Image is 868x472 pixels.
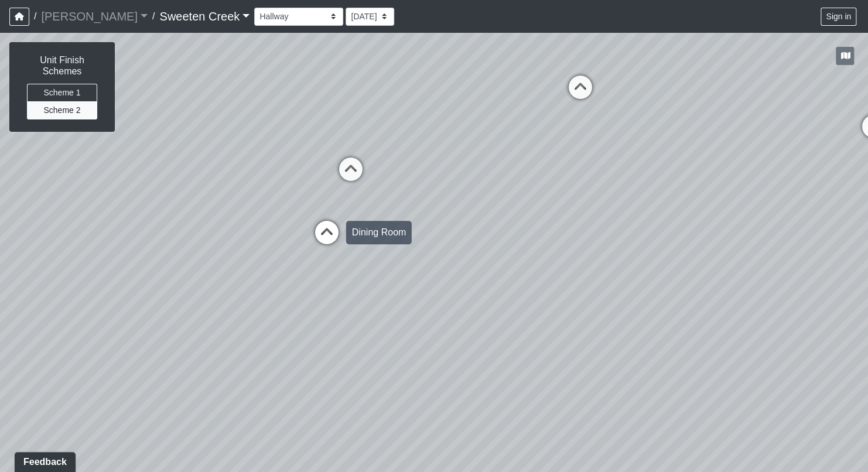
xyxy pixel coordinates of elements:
div: Dining Room [346,221,412,244]
a: Sweeten Creek [159,5,250,28]
button: Scheme 1 [27,84,97,102]
span: / [148,5,159,28]
a: [PERSON_NAME] [41,5,148,28]
h6: Unit Finish Schemes [22,54,102,77]
button: Scheme 2 [27,101,97,119]
button: Sign in [821,8,856,26]
span: / [29,5,41,28]
iframe: Ybug feedback widget [9,449,78,472]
